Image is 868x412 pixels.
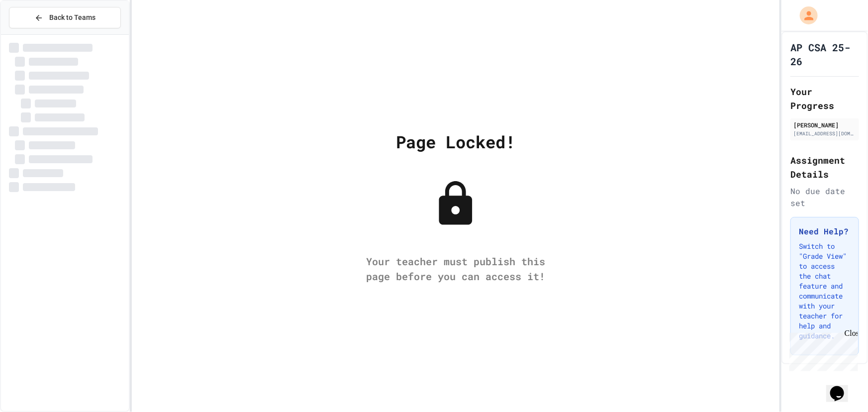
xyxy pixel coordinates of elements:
[789,4,820,27] div: My Account
[356,254,555,284] div: Your teacher must publish this page before you can access it!
[396,129,515,154] div: Page Locked!
[785,329,858,371] iframe: chat widget
[790,153,859,181] h2: Assignment Details
[790,40,859,68] h1: AP CSA 25-26
[4,4,69,63] div: Chat with us now!Close
[790,85,859,112] h2: Your Progress
[49,12,96,23] span: Back to Teams
[793,130,856,137] div: [EMAIL_ADDRESS][DOMAIN_NAME]
[826,372,858,402] iframe: chat widget
[9,7,121,28] button: Back to Teams
[790,185,859,209] div: No due date set
[799,241,851,341] p: Switch to "Grade View" to access the chat feature and communicate with your teacher for help and ...
[799,225,851,237] h3: Need Help?
[793,120,856,129] div: [PERSON_NAME]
